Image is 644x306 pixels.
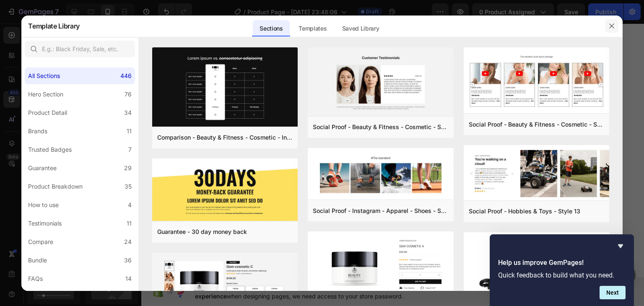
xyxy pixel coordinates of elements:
span: from URL or image [56,141,101,149]
span: Add section [7,83,47,92]
div: Trusted Badges [28,145,72,155]
div: 35 [125,182,132,192]
img: sp8.png [464,47,609,115]
div: Product Breakdown [28,182,83,192]
div: Testimonials [28,218,62,228]
button: Hide survey [615,241,626,251]
div: All Sections [28,71,60,81]
div: Social Proof - Hobbies & Toys - Style 13 [469,206,580,216]
div: 11 [127,126,132,136]
div: 14 [125,274,132,284]
div: Social Proof - Beauty & Fitness - Cosmetic - Style 16 [313,122,448,132]
div: Comparison - Beauty & Fitness - Cosmetic - Ingredients - Style 19 [157,132,293,143]
div: Compare [28,237,53,247]
div: Social Proof - Instagram - Apparel - Shoes - Style 30 [313,206,448,216]
div: Brands [28,126,47,136]
div: Guarantee [28,163,57,173]
div: 36 [124,255,132,265]
strong: GRATIS [34,42,58,49]
div: Choose templates [53,102,104,111]
img: sp30.png [308,148,453,202]
button: Next question [600,286,626,299]
p: ⁠⁠⁠⁠⁠⁠⁠ [1,31,156,57]
span: inspired by CRO experts [49,113,107,120]
div: FAQs [28,274,43,284]
div: Product Detail [28,108,67,118]
div: Generate layout [57,131,101,140]
strong: CONTRAENTREGA [80,42,142,49]
div: Hero Section [28,89,63,99]
div: Saved Library [335,20,386,37]
input: E.g.: Black Friday, Sale, etc. [25,41,135,57]
div: How to use [28,200,59,210]
div: 24 [124,237,132,247]
p: Quick feedback to build what you need. [498,271,626,279]
strong: Envío [15,42,34,49]
div: 4 [128,200,132,210]
div: Guarantee - 30 day money back [157,227,247,237]
img: c19.png [152,47,298,128]
div: Sections [253,20,289,37]
div: 446 [120,71,132,81]
h2: Template Library [28,15,80,37]
strong: + Pago [58,42,80,49]
div: 34 [124,108,132,118]
div: Help us improve GemPages! [498,241,626,299]
div: Social Proof - Beauty & Fitness - Cosmetic - Style 8 [469,119,604,130]
div: Bundle [28,255,47,265]
img: sp13.png [464,145,609,202]
span: then drag & drop elements [47,170,109,177]
div: 7 [128,145,132,155]
img: sp16.png [308,47,453,118]
div: Add blank section [53,159,104,168]
img: g30.png [152,158,298,223]
div: 29 [124,163,132,173]
div: Templates [292,20,333,37]
div: 11 [127,218,132,228]
h2: Help us improve GemPages! [498,258,626,268]
div: 76 [125,89,132,99]
span: iPhone 13 Mini ( 375 px) [42,4,99,13]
